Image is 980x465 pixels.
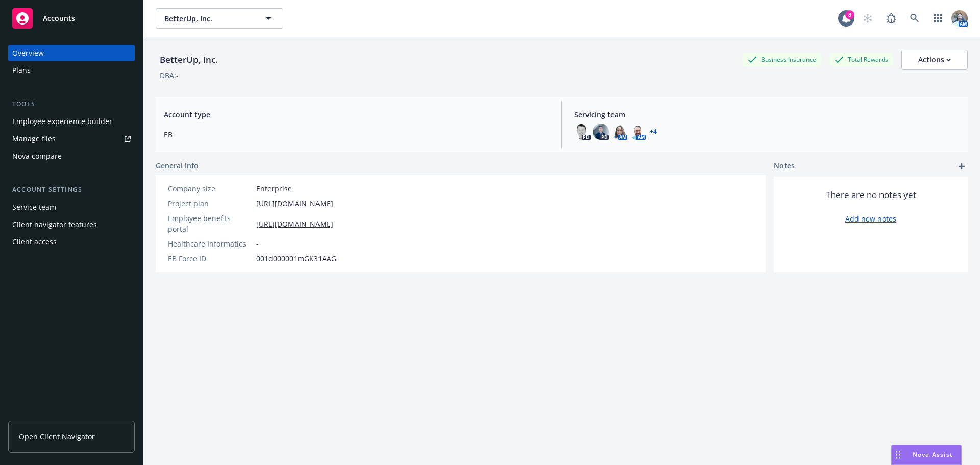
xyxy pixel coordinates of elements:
[650,129,657,135] a: +4
[829,53,893,66] div: Total Rewards
[168,238,252,249] div: Healthcare Informatics
[168,198,252,209] div: Project plan
[43,14,75,22] span: Accounts
[156,8,283,29] button: BetterUp, Inc.
[8,148,135,164] a: Nova compare
[951,10,968,27] img: photo
[12,199,56,215] div: Service team
[904,8,925,29] a: Search
[826,189,916,201] span: There are no notes yet
[892,445,904,464] div: Drag to move
[8,113,135,130] a: Employee experience builder
[918,50,951,69] div: Actions
[857,8,878,29] a: Start snowing
[955,160,968,173] a: add
[845,213,896,224] a: Add new notes
[574,109,960,120] span: Servicing team
[256,253,336,264] span: 001d000001mGK31AAG
[8,216,135,233] a: Client navigator features
[12,234,57,250] div: Client access
[168,213,252,234] div: Employee benefits portal
[629,124,646,140] img: photo
[891,445,962,465] button: Nova Assist
[928,8,948,29] a: Switch app
[8,199,135,215] a: Service team
[774,160,795,173] span: Notes
[12,131,56,147] div: Manage files
[164,109,549,120] span: Account type
[913,450,953,459] span: Nova Assist
[256,218,333,229] a: [URL][DOMAIN_NAME]
[12,216,97,233] div: Client navigator features
[160,70,179,81] div: DBA: -
[901,50,968,70] button: Actions
[8,4,135,33] a: Accounts
[593,124,609,140] img: photo
[12,62,31,79] div: Plans
[168,183,252,194] div: Company size
[156,53,222,66] div: BetterUp, Inc.
[256,198,333,209] a: [URL][DOMAIN_NAME]
[156,160,199,171] span: General info
[8,62,135,79] a: Plans
[8,45,135,61] a: Overview
[8,131,135,147] a: Manage files
[881,8,901,29] a: Report a Bug
[8,99,135,109] div: Tools
[12,148,62,164] div: Nova compare
[8,185,135,195] div: Account settings
[19,431,95,442] span: Open Client Navigator
[12,113,112,130] div: Employee experience builder
[743,53,821,66] div: Business Insurance
[574,124,591,140] img: photo
[845,10,854,19] div: 8
[611,124,627,140] img: photo
[168,253,252,264] div: EB Force ID
[164,129,549,140] span: EB
[256,238,259,249] span: -
[8,234,135,250] a: Client access
[164,13,253,24] span: BetterUp, Inc.
[256,183,292,194] span: Enterprise
[12,45,44,61] div: Overview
